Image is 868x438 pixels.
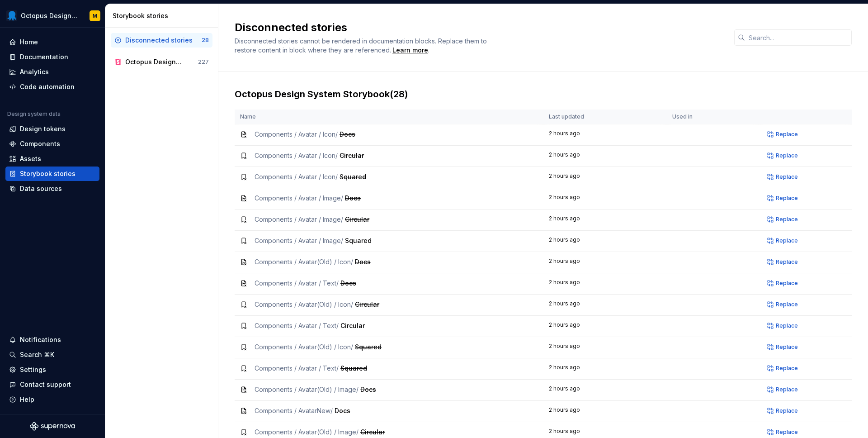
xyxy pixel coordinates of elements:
[255,279,339,287] span: Components / Avatar / Text /
[764,234,802,247] button: Replace
[255,407,333,414] span: Components / AvatarNew /
[255,237,343,244] span: Components / Avatar / Image /
[20,395,34,404] div: Help
[20,184,62,193] div: Data sources
[345,215,369,223] span: Circular
[764,319,802,332] button: Replace
[5,65,99,79] a: Analytics
[391,47,429,54] span: .
[20,380,71,389] div: Contact support
[113,11,214,20] div: Storybook stories
[20,67,49,76] div: Analytics
[30,422,75,431] svg: Supernova Logo
[543,273,667,295] td: 2 hours ago
[111,33,212,48] a: Disconnected stories28
[355,343,382,351] span: Squared
[543,401,667,422] td: 2 hours ago
[340,173,366,181] span: Squared
[340,152,364,159] span: Circular
[5,50,99,64] a: Documentation
[543,167,667,188] td: 2 hours ago
[255,130,338,138] span: Components / Avatar / Icon /
[235,37,489,54] span: Disconnected stories cannot be rendered in documentation blocks. Replace them to restore content ...
[202,37,209,44] div: 28
[20,335,61,344] div: Notifications
[776,258,798,266] span: Replace
[5,122,99,136] a: Design tokens
[355,300,379,308] span: Circular
[6,10,17,21] img: fcf53608-4560-46b3-9ec6-dbe177120620.png
[543,109,667,124] th: Last updated
[93,12,97,19] div: M
[764,128,802,141] button: Replace
[776,216,798,223] span: Replace
[776,131,798,138] span: Replace
[776,173,798,181] span: Replace
[776,152,798,159] span: Replace
[543,209,667,231] td: 2 hours ago
[198,58,209,66] div: 227
[340,130,355,138] span: Docs
[255,343,353,351] span: Components / Avatar(Old) / Icon /
[764,149,802,162] button: Replace
[543,337,667,358] td: 2 hours ago
[667,109,759,124] th: Used in
[5,181,99,196] a: Data sources
[5,152,99,166] a: Assets
[355,258,371,266] span: Docs
[125,36,193,45] div: Disconnected stories
[255,300,353,308] span: Components / Avatar(Old) / Icon /
[360,386,376,393] span: Docs
[543,380,667,401] td: 2 hours ago
[255,194,343,202] span: Components / Avatar / Image /
[764,256,802,268] button: Replace
[20,169,75,178] div: Storybook stories
[764,405,802,417] button: Replace
[543,358,667,380] td: 2 hours ago
[340,364,367,372] span: Squared
[7,110,61,118] div: Design system data
[20,82,75,91] div: Code automation
[764,298,802,311] button: Replace
[340,279,356,287] span: Docs
[20,38,38,47] div: Home
[5,137,99,151] a: Components
[255,428,359,436] span: Components / Avatar(Old) / Image /
[255,258,353,266] span: Components / Avatar(Old) / Icon /
[345,237,372,244] span: Squared
[776,386,798,393] span: Replace
[764,383,802,396] button: Replace
[745,29,852,46] input: Search...
[5,348,99,362] button: Search ⌘K
[255,322,339,329] span: Components / Avatar / Text /
[543,146,667,167] td: 2 hours ago
[5,333,99,347] button: Notifications
[20,350,54,359] div: Search ⌘K
[776,322,798,329] span: Replace
[360,428,385,436] span: Circular
[20,154,41,163] div: Assets
[776,237,798,244] span: Replace
[5,80,99,94] a: Code automation
[776,343,798,351] span: Replace
[392,46,428,55] div: Learn more
[335,407,350,414] span: Docs
[21,11,79,20] div: Octopus Design System
[20,139,60,148] div: Components
[20,124,66,133] div: Design tokens
[255,173,338,181] span: Components / Avatar / Icon /
[764,171,802,183] button: Replace
[111,55,212,69] a: Octopus Design System Storybook227
[543,124,667,146] td: 2 hours ago
[776,365,798,372] span: Replace
[764,192,802,205] button: Replace
[776,195,798,202] span: Replace
[255,386,359,393] span: Components / Avatar(Old) / Image /
[776,301,798,308] span: Replace
[764,341,802,353] button: Replace
[776,407,798,414] span: Replace
[543,188,667,209] td: 2 hours ago
[2,6,103,25] button: Octopus Design SystemM
[764,213,802,226] button: Replace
